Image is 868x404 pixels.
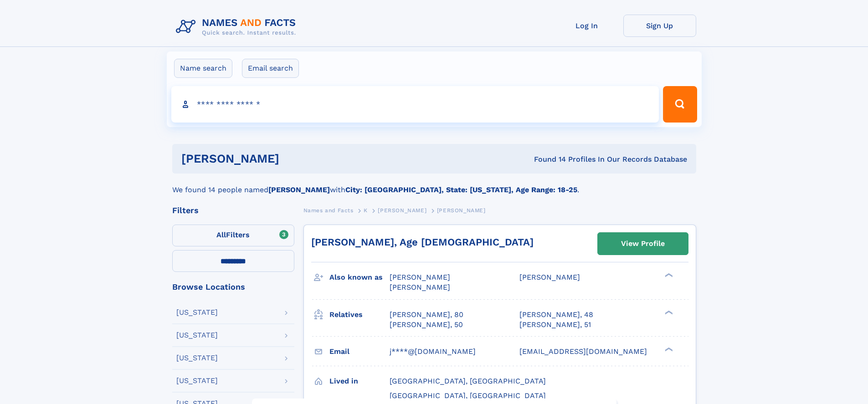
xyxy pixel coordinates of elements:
span: [PERSON_NAME] [378,207,426,214]
h3: Relatives [329,307,390,322]
label: Email search [242,59,299,78]
div: View Profile [621,233,665,254]
div: [US_STATE] [176,332,218,339]
div: [US_STATE] [176,309,218,316]
div: Filters [172,206,294,215]
div: ❯ [663,272,673,278]
span: [PERSON_NAME] [437,207,486,214]
div: Browse Locations [172,283,294,291]
div: ❯ [663,346,673,352]
div: We found 14 people named with . [172,174,696,195]
span: [GEOGRAPHIC_DATA], [GEOGRAPHIC_DATA] [390,391,546,400]
label: Filters [172,225,294,246]
img: Logo Names and Facts [172,15,303,39]
span: K [364,207,368,214]
a: [PERSON_NAME], 50 [390,320,463,330]
h3: Also known as [329,270,390,285]
a: Names and Facts [303,205,354,216]
a: Sign Up [623,15,696,37]
span: [GEOGRAPHIC_DATA], [GEOGRAPHIC_DATA] [390,377,546,385]
span: [PERSON_NAME] [519,273,580,281]
span: All [216,230,226,239]
a: [PERSON_NAME] [378,205,426,216]
div: [US_STATE] [176,354,218,362]
a: View Profile [598,233,688,255]
h3: Lived in [329,373,390,389]
h1: [PERSON_NAME] [181,153,407,164]
b: [PERSON_NAME] [268,185,330,194]
span: [EMAIL_ADDRESS][DOMAIN_NAME] [519,347,647,356]
label: Name search [174,59,232,78]
div: [US_STATE] [176,377,218,384]
span: [PERSON_NAME] [390,273,450,281]
a: [PERSON_NAME], 80 [390,310,463,320]
button: Search Button [663,86,697,123]
a: [PERSON_NAME], 48 [519,310,593,320]
a: Log In [550,15,623,37]
input: search input [171,86,659,123]
div: Found 14 Profiles In Our Records Database [406,154,687,164]
a: [PERSON_NAME], Age [DEMOGRAPHIC_DATA] [311,236,534,248]
div: ❯ [663,309,673,315]
b: City: [GEOGRAPHIC_DATA], State: [US_STATE], Age Range: 18-25 [345,185,577,194]
h3: Email [329,344,390,359]
a: [PERSON_NAME], 51 [519,320,591,330]
span: [PERSON_NAME] [390,283,450,291]
a: K [364,205,368,216]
